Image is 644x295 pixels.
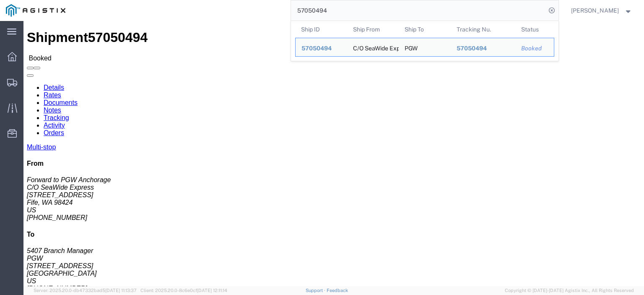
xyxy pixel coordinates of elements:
[301,45,332,52] span: 57050494
[571,5,633,16] button: [PERSON_NAME]
[353,38,393,56] div: C/O SeaWide Express
[140,288,227,293] span: Client: 2025.20.0-8c6e0cf
[571,6,619,15] span: Jesse Jordan
[347,21,399,38] th: Ship From
[295,21,347,38] th: Ship ID
[450,21,515,38] th: Tracking Nu.
[521,44,548,53] div: Booked
[6,4,65,17] img: logo
[515,21,554,38] th: Status
[327,288,348,293] a: Feedback
[301,44,341,53] div: 57050494
[23,21,644,286] iframe: FS Legacy Container
[399,21,451,38] th: Ship To
[306,288,327,293] a: Support
[291,0,546,21] input: Search for shipment number, reference number
[405,38,418,56] div: PGW
[456,45,486,52] span: 57050494
[295,21,558,61] table: Search Results
[456,44,509,53] div: 57050494
[34,288,137,293] span: Server: 2025.20.0-db47332bad5
[505,287,634,294] span: Copyright © [DATE]-[DATE] Agistix Inc., All Rights Reserved
[105,288,137,293] span: [DATE] 11:13:37
[197,288,227,293] span: [DATE] 12:11:14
